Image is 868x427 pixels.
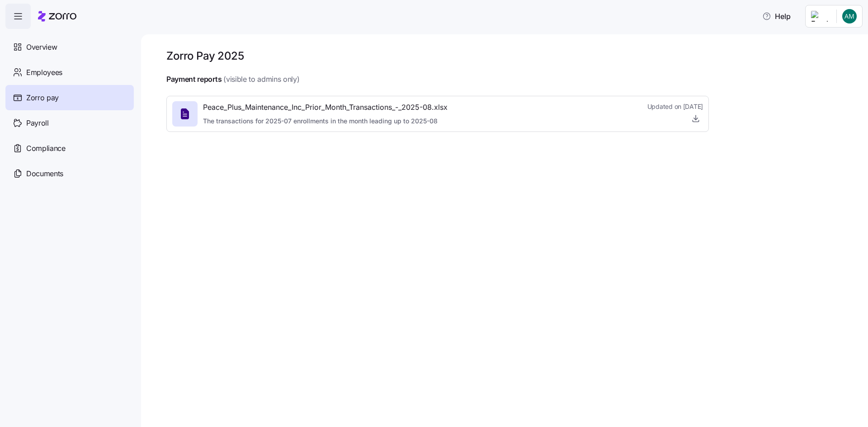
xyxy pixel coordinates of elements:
[26,168,63,179] span: Documents
[5,110,134,136] a: Payroll
[203,117,448,126] span: The transactions for 2025-07 enrollments in the month leading up to 2025-08
[26,143,66,154] span: Compliance
[5,161,134,186] a: Documents
[26,117,49,129] span: Payroll
[5,34,134,60] a: Overview
[762,11,791,22] span: Help
[166,49,244,63] h1: Zorro Pay 2025
[811,11,829,22] img: Employer logo
[26,92,59,103] span: Zorro pay
[203,102,448,113] span: Peace_Plus_Maintenance_Inc_Prior_Month_Transactions_-_2025-08.xlsx
[755,7,798,25] button: Help
[647,102,703,111] span: Updated on [DATE]
[5,136,134,161] a: Compliance
[5,60,134,85] a: Employees
[166,74,222,84] h4: Payment reports
[223,74,299,85] span: (visible to admins only)
[842,9,857,23] img: 3df111b40aa6966acf04977cbcce7bf0
[26,67,62,78] span: Employees
[5,85,134,110] a: Zorro pay
[26,42,57,53] span: Overview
